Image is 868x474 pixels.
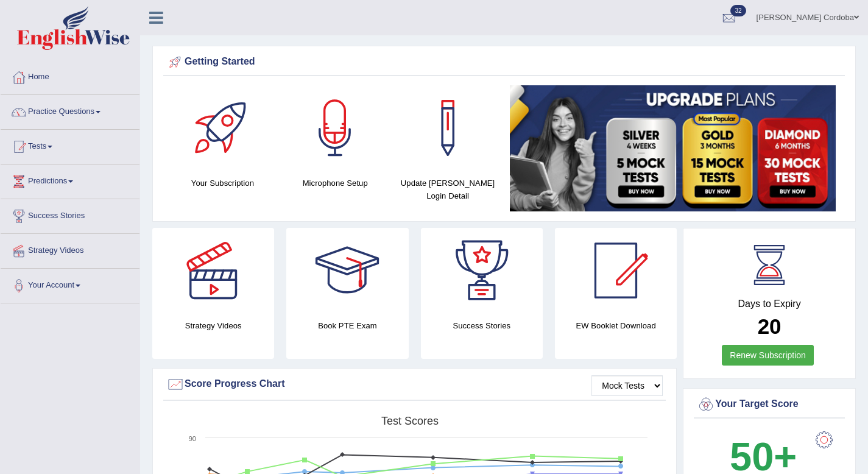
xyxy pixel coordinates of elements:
[172,177,273,189] h4: Your Subscription
[697,299,842,310] h4: Days to Expiry
[1,60,139,91] a: Home
[555,319,677,332] h4: EW Booklet Download
[189,435,196,442] text: 90
[421,319,543,332] h4: Success Stories
[1,234,139,264] a: Strategy Videos
[381,415,439,427] tspan: Test scores
[1,130,139,160] a: Tests
[722,345,814,366] a: Renew Subscription
[758,314,782,338] b: 20
[152,319,274,332] h4: Strategy Videos
[166,53,842,71] div: Getting Started
[697,395,842,414] div: Your Target Score
[166,375,663,394] div: Score Progress Chart
[1,269,139,299] a: Your Account
[286,319,408,332] h4: Book PTE Exam
[510,85,836,211] img: small5.jpg
[1,95,139,126] a: Practice Questions
[1,164,139,195] a: Predictions
[398,177,498,202] h4: Update [PERSON_NAME] Login Detail
[1,199,139,230] a: Success Stories
[730,5,746,16] span: 32
[285,177,386,189] h4: Microphone Setup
